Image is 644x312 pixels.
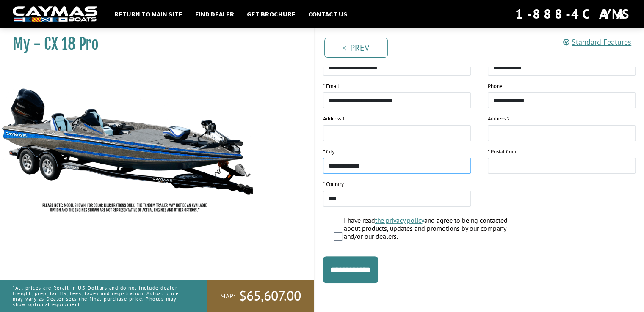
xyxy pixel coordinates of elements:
[220,292,235,301] span: MAP:
[13,35,293,54] h1: My - CX 18 Pro
[515,5,631,23] div: 1-888-4CAYMAS
[488,148,518,156] label: * Postal Code
[243,8,300,19] a: Get Brochure
[488,82,503,90] label: Phone
[323,180,344,189] label: * Country
[207,280,314,312] a: MAP:$65,607.00
[323,115,345,123] label: Address 1
[375,216,424,224] a: the privacy policy
[323,82,339,90] label: * Email
[563,37,631,47] a: Standard Features
[191,8,238,19] a: Find Dealer
[323,148,334,156] label: * City
[110,8,187,19] a: Return to main site
[488,115,510,123] label: Address 2
[13,281,188,312] p: *All prices are Retail in US Dollars and do not include dealer freight, prep, tariffs, fees, taxe...
[344,216,525,243] label: I have read and agree to being contacted about products, updates and promotions by our company an...
[304,8,351,19] a: Contact Us
[13,6,97,22] img: white-logo-c9c8dbefe5ff5ceceb0f0178aa75bf4bb51f6bca0971e226c86eb53dfe498488.png
[324,38,388,58] a: Prev
[239,287,301,305] span: $65,607.00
